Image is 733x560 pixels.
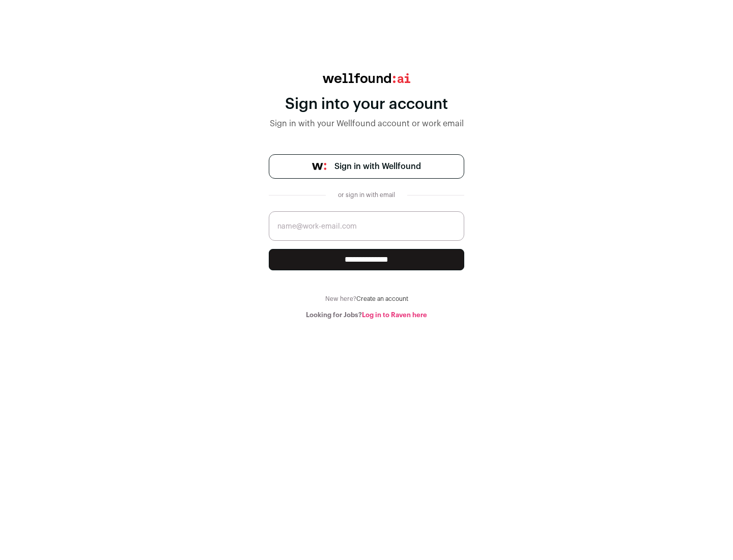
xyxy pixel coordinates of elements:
[312,163,326,170] img: wellfound-symbol-flush-black-fb3c872781a75f747ccb3a119075da62bfe97bd399995f84a933054e44a575c4.png
[269,154,464,179] a: Sign in with Wellfound
[269,118,464,130] div: Sign in with your Wellfound account or work email
[356,296,408,302] a: Create an account
[269,211,464,241] input: name@work-email.com
[334,160,421,173] span: Sign in with Wellfound
[362,312,427,318] a: Log in to Raven here
[269,311,464,319] div: Looking for Jobs?
[323,73,410,83] img: wellfound:ai
[269,295,464,303] div: New here?
[269,95,464,114] div: Sign into your account
[334,191,399,199] div: or sign in with email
